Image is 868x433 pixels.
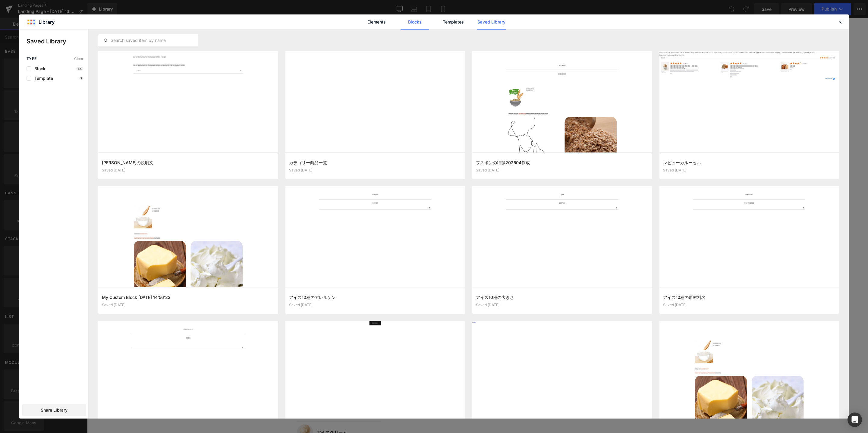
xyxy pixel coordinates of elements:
[210,183,294,205] a: 新商品
[357,216,523,221] p: or Drag & Drop elements from left sidebar
[303,47,376,56] a: ふすまパン “フスボン”とは？
[210,63,571,76] summary: 本日の発送状況
[210,403,294,425] a: アイスクリーム
[362,14,391,30] a: Elements
[357,14,424,40] img: フスボン
[382,48,414,54] span: お客様の声
[450,20,529,33] p: お電話でのご注文
[663,294,836,300] h3: アイス10種の原材料名
[439,14,467,30] a: Templates
[413,199,467,212] a: Explore Template
[477,14,506,30] a: Saved Library
[210,258,294,267] p: CATEGORY
[31,66,46,71] span: Block
[102,168,275,172] div: Saved [DATE]
[210,271,294,293] a: 食パン
[249,48,297,54] span: 売れ筋ランキング
[210,337,294,359] a: ピザ・惣菜パン
[289,294,462,300] h3: アイス10種のアレルゲン
[476,303,649,307] div: Saved [DATE]
[210,359,294,381] a: ケーキ・洋菓子
[244,260,285,265] span: カテゴリーから探す
[558,42,571,56] button: 商品名・キーワードで検索
[490,42,571,56] input: 商品名・キーワードで検索
[289,303,462,307] div: Saved [DATE]
[289,168,462,172] div: Saved [DATE]
[535,28,553,33] span: ログイン
[848,413,862,427] div: Open Intercom Messenger
[41,407,68,413] span: Share Library
[210,161,294,183] a: 初めての方へ
[276,118,290,131] button: 検索
[557,28,575,33] span: カート
[460,24,519,34] span: [PHONE_NUMBER]
[663,159,836,166] h3: レビューカルーセル
[289,159,462,166] h3: カテゴリー商品一覧
[210,48,243,54] span: 商品一覧
[210,381,294,403] a: ホールケーキ
[476,159,649,166] h3: フスボンの特徴202504作成
[214,92,290,98] dt: SEARCH
[102,303,275,307] div: Saved [DATE]
[31,76,53,81] span: Template
[102,294,275,300] h3: My Custom Block [DATE] 14:56:33
[102,159,275,166] h3: [PERSON_NAME]の説明文
[27,57,37,61] span: Type
[210,315,294,337] a: 菓子パン
[476,168,649,172] div: Saved [DATE]
[210,205,294,227] a: 誕生日ギフト
[76,67,83,71] p: 109
[401,14,429,30] a: Blocks
[210,293,294,315] a: ベーグル
[476,294,649,300] h3: アイス10種の大きさ
[223,105,241,110] span: 商品検索
[382,47,414,56] a: お客様の声
[249,47,297,56] a: 売れ筋ランキング
[258,105,285,110] span: 読みもの検索
[99,37,198,44] input: Search saved item by name
[210,227,294,249] a: セール商品
[210,147,294,156] p: FEATURE
[27,37,88,46] p: Saved Library
[74,57,83,61] span: Clear
[357,129,523,136] p: Start building your page
[210,47,243,56] a: 商品一覧
[241,149,256,154] span: 特集
[535,20,553,33] a: ログイン
[663,303,836,307] div: Saved [DATE]
[214,118,290,131] input: 検索
[79,77,83,80] p: 7
[663,168,836,172] div: Saved [DATE]
[557,20,575,33] a: カート
[303,48,376,54] span: ふすまパン “フスボン”とは？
